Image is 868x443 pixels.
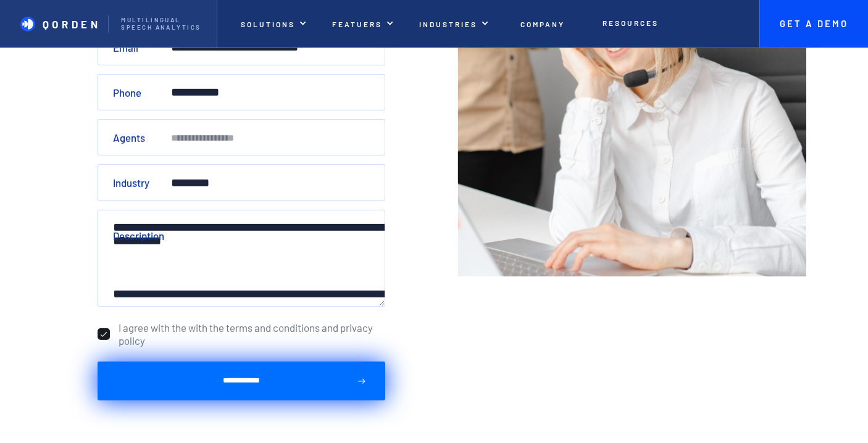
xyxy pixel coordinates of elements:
[241,20,295,28] p: Solutions
[113,131,145,143] label: Agents
[121,17,203,31] p: Multilingual Speech analytics
[113,86,141,98] label: Phone
[113,41,138,53] label: Email
[520,20,565,28] p: Company
[603,19,659,27] p: Resources
[419,20,477,28] p: Industries
[113,229,164,241] label: Description
[777,19,851,30] p: Get A Demo
[332,20,382,28] p: Featuers
[43,18,101,30] p: QORDEN
[113,176,149,188] label: Industry
[119,321,385,347] span: I agree with the with the terms and conditions and privacy policy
